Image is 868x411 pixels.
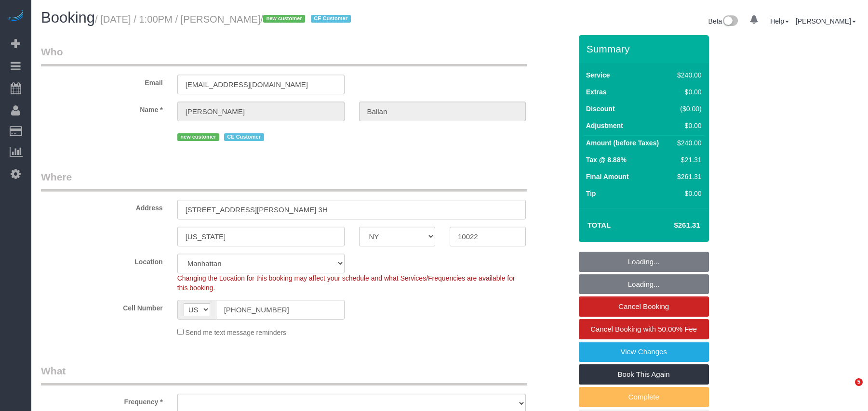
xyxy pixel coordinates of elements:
div: $21.31 [673,155,701,165]
label: Adjustment [586,121,623,130]
input: Last Name [359,102,526,121]
label: Name * [34,102,170,115]
label: Frequency * [34,394,170,407]
legend: Where [41,170,527,192]
label: Service [586,70,610,80]
span: new customer [177,133,219,141]
a: Book This Again [579,364,709,385]
label: Address [34,200,170,213]
strong: Total [588,221,611,229]
label: Final Amount [586,172,629,181]
h3: Summary [587,43,704,54]
div: $240.00 [673,70,701,80]
label: Email [34,75,170,88]
input: Zip Code [450,227,526,246]
div: $0.00 [673,87,701,97]
label: Location [34,254,170,267]
a: Cancel Booking with 50.00% Fee [579,319,709,339]
img: New interface [722,15,738,28]
div: $0.00 [673,121,701,130]
span: / [260,14,353,25]
small: / [DATE] / 1:00PM / [PERSON_NAME] [95,14,353,25]
span: Changing the Location for this booking may affect your schedule and what Services/Frequencies are... [177,274,515,292]
span: Send me text message reminders [186,329,286,336]
a: Beta [708,17,738,25]
input: First Name [177,102,345,121]
label: Amount (before Taxes) [586,138,659,148]
label: Cell Number [34,300,170,313]
div: ($0.00) [673,104,701,114]
label: Extras [586,87,607,97]
label: Discount [586,104,615,114]
input: Email [177,75,345,94]
input: City [177,227,345,246]
a: [PERSON_NAME] [796,17,856,25]
div: $240.00 [673,138,701,148]
span: Booking [41,9,95,26]
span: new customer [263,15,305,23]
span: CE Customer [311,15,351,23]
a: Help [770,17,789,25]
label: Tax @ 8.88% [586,155,627,165]
a: Cancel Booking [579,296,709,317]
a: View Changes [579,342,709,362]
div: $0.00 [673,189,701,198]
iframe: Intercom live chat [835,378,858,401]
span: CE Customer [224,133,264,141]
div: $261.31 [673,172,701,181]
input: Cell Number [216,300,345,320]
legend: Who [41,45,527,66]
h4: $261.31 [645,221,700,230]
label: Tip [586,189,596,198]
legend: What [41,364,527,385]
span: 5 [855,378,863,386]
img: Automaid Logo [6,10,25,23]
span: Cancel Booking with 50.00% Fee [590,325,697,333]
